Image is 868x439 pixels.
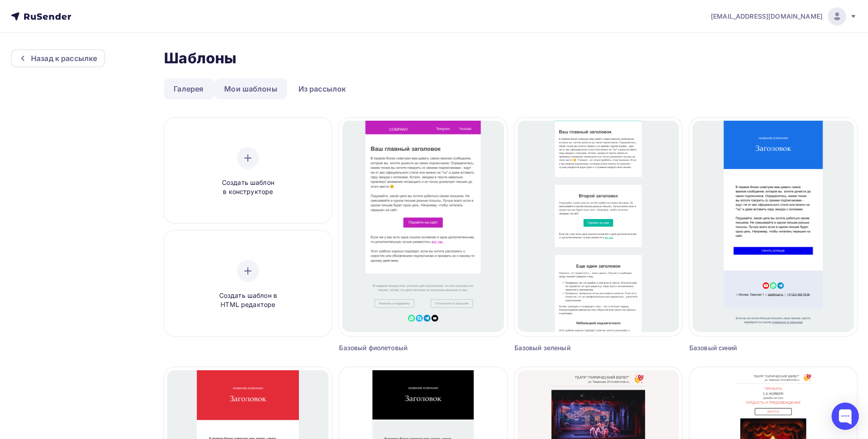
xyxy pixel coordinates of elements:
[514,343,640,352] div: Базовый зеленый
[31,53,97,64] div: Назад к рассылке
[711,12,822,21] span: [EMAIL_ADDRESS][DOMAIN_NAME]
[164,49,236,67] h2: Шаблоны
[164,78,213,99] a: Галерея
[339,343,465,352] div: Базовый фиолетовый
[289,78,356,99] a: Из рассылок
[205,291,291,310] span: Создать шаблон в HTML редакторе
[215,78,287,99] a: Мои шаблоны
[205,178,291,197] span: Создать шаблон в конструкторе
[689,343,815,352] div: Базовый синий
[711,7,857,26] a: [EMAIL_ADDRESS][DOMAIN_NAME]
